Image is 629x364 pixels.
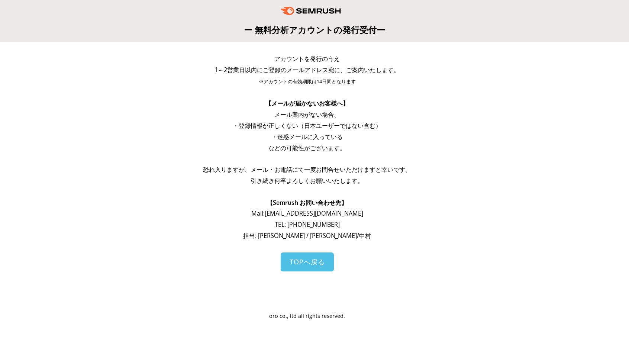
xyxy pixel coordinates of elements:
span: oro co., ltd all rights reserved. [269,312,345,319]
span: などの可能性がございます。 [268,144,346,152]
span: TOPへ戻る [290,257,325,266]
span: ・登録情報が正しくない（日本ユーザーではない含む） [233,122,381,130]
span: TEL: [PHONE_NUMBER] [275,220,340,229]
span: 担当: [PERSON_NAME] / [PERSON_NAME]/中村 [243,232,371,240]
span: ー 無料分析アカウントの発行受付ー [244,24,385,36]
span: 1～2営業日以内にご登録のメールアドレス宛に、ご案内いたします。 [214,66,400,74]
span: 【メールが届かないお客様へ】 [265,99,349,107]
span: ※アカウントの有効期限は14日間となります [259,78,356,85]
span: 引き続き何卒よろしくお願いいたします。 [251,177,364,185]
span: 【Semrush お問い合わせ先】 [267,199,347,207]
span: アカウントを発行のうえ [274,55,340,63]
span: メール案内がない場合、 [274,110,340,119]
span: 恐れ入りますが、メール・お電話にて一度お問合せいただけますと幸いです。 [203,165,411,174]
span: ・迷惑メールに入っている [271,133,343,141]
a: TOPへ戻る [281,252,334,271]
span: Mail: [EMAIL_ADDRESS][DOMAIN_NAME] [251,209,363,218]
